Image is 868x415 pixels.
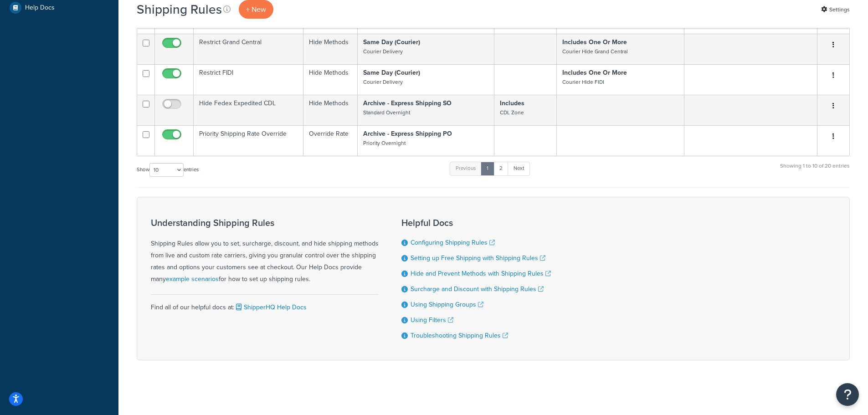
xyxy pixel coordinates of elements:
td: Hide Methods [303,95,358,125]
h3: Helpful Docs [401,218,551,228]
strong: Same Day (Courier) [363,37,420,47]
strong: Same Day (Courier) [363,68,420,77]
small: CDL Zone [500,108,524,117]
small: Priority Overnight [363,139,406,147]
h1: Shipping Rules [137,0,222,18]
div: Find all of our helpful docs at: [151,294,379,313]
a: 2 [493,162,508,175]
label: Show entries [137,163,199,177]
a: Setting up Free Shipping with Shipping Rules [411,253,545,263]
td: Hide Methods [303,34,358,64]
div: Showing 1 to 10 of 20 entries [780,161,850,180]
select: Showentries [149,163,184,177]
a: Previous [450,162,482,175]
a: ShipperHQ Help Docs [234,302,307,312]
a: Configuring Shipping Rules [411,238,495,247]
div: Shipping Rules allow you to set, surcharge, discount, and hide shipping methods from live and cus... [151,218,379,285]
h3: Understanding Shipping Rules [151,218,379,228]
strong: Includes [500,98,524,108]
small: Courier Delivery [363,47,403,56]
small: Courier Delivery [363,78,403,86]
a: Hide and Prevent Methods with Shipping Rules [411,269,551,278]
a: Settings [821,3,850,16]
strong: Includes One Or More [562,68,627,77]
small: Standard Overnight [363,108,410,117]
small: Courier Hide Grand Central [562,47,628,56]
a: Using Shipping Groups [411,300,483,309]
td: Override Rate [303,125,358,156]
a: Next [508,162,530,175]
td: Restrict FIDI [194,64,303,95]
strong: Includes One Or More [562,37,627,47]
strong: Archive - Express Shipping SO [363,98,452,108]
a: 1 [481,162,494,175]
td: Hide Fedex Expedited CDL [194,95,303,125]
small: Courier Hide FIDI [562,78,604,86]
a: Using Filters [411,315,453,325]
a: example scenarios [166,274,219,284]
span: Help Docs [25,4,55,12]
td: Restrict Grand Central [194,34,303,64]
a: Troubleshooting Shipping Rules [411,331,508,340]
strong: Archive - Express Shipping PO [363,129,452,138]
button: Open Resource Center [836,383,859,406]
a: Surcharge and Discount with Shipping Rules [411,284,544,294]
td: Hide Methods [303,64,358,95]
td: Priority Shipping Rate Override [194,125,303,156]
